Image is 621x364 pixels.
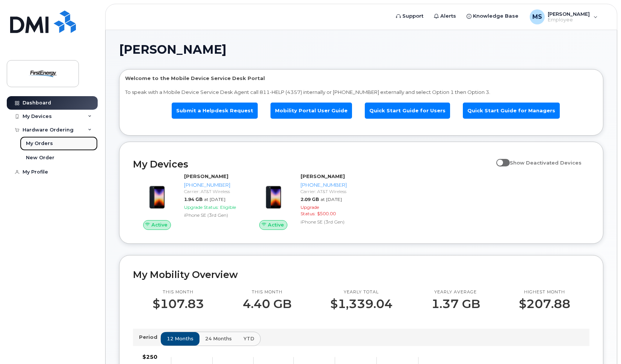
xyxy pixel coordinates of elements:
[139,177,175,213] img: image20231002-3703462-1angbar.jpeg
[184,204,219,210] span: Upgrade Status:
[431,289,480,295] p: Yearly average
[301,173,345,179] strong: [PERSON_NAME]
[125,75,597,82] p: Welcome to the Mobile Device Service Desk Portal
[463,103,560,119] a: Quick Start Guide for Managers
[510,160,582,166] span: Show Deactivated Devices
[496,156,502,162] input: Show Deactivated Devices
[301,196,319,202] span: 2.09 GB
[153,289,204,295] p: This month
[301,219,354,225] div: iPhone SE (3rd Gen)
[184,212,237,218] div: iPhone SE (3rd Gen)
[320,196,342,202] span: at [DATE]
[142,354,157,361] tspan: $250
[301,204,319,216] span: Upgrade Status:
[243,297,292,311] p: 4.40 GB
[243,335,254,342] span: YTD
[151,221,168,228] span: Active
[205,335,232,342] span: 24 months
[330,289,393,295] p: Yearly total
[133,159,493,170] h2: My Devices
[243,289,292,295] p: This month
[270,103,352,119] a: Mobility Portal User Guide
[119,44,227,55] span: [PERSON_NAME]
[172,103,258,119] a: Submit a Helpdesk Request
[301,188,354,195] div: Carrier: AT&T Wireless
[184,188,237,195] div: Carrier: AT&T Wireless
[184,196,202,202] span: 1.94 GB
[365,103,450,119] a: Quick Start Guide for Users
[133,269,589,280] h2: My Mobility Overview
[519,289,570,295] p: Highest month
[588,331,615,358] iframe: Messenger Launcher
[330,297,393,311] p: $1,339.04
[317,211,336,216] span: $500.00
[184,173,228,179] strong: [PERSON_NAME]
[133,173,240,230] a: Active[PERSON_NAME][PHONE_NUMBER]Carrier: AT&T Wireless1.94 GBat [DATE]Upgrade Status:EligibleiPh...
[153,297,204,311] p: $107.83
[125,89,597,96] p: To speak with a Mobile Device Service Desk Agent call 811-HELP (4357) internally or [PHONE_NUMBER...
[220,204,236,210] span: Eligible
[301,181,354,189] div: [PHONE_NUMBER]
[249,173,357,230] a: Active[PERSON_NAME][PHONE_NUMBER]Carrier: AT&T Wireless2.09 GBat [DATE]Upgrade Status:$500.00iPho...
[184,181,237,189] div: [PHONE_NUMBER]
[139,334,160,341] p: Period
[519,297,570,311] p: $207.88
[268,221,284,228] span: Active
[431,297,480,311] p: 1.37 GB
[255,177,292,213] img: image20231002-3703462-1angbar.jpeg
[204,196,225,202] span: at [DATE]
